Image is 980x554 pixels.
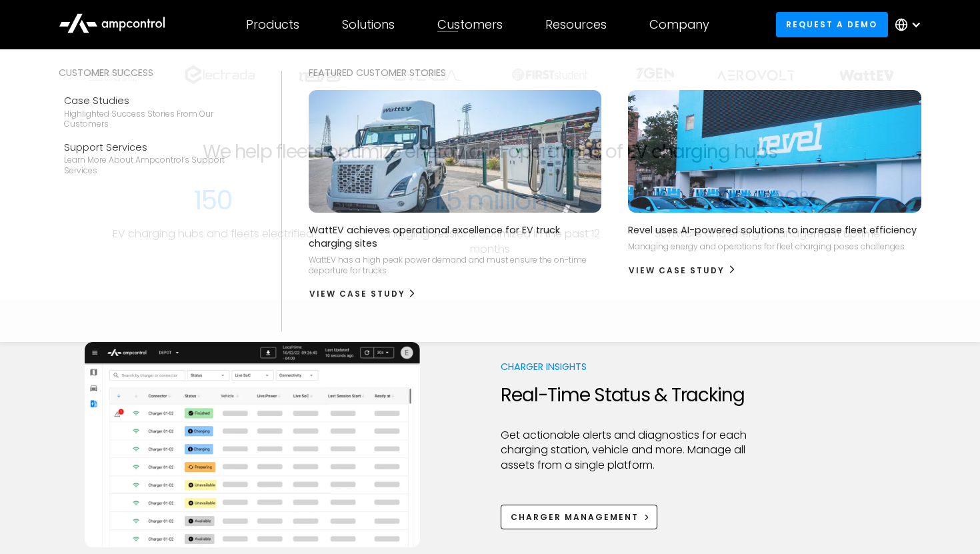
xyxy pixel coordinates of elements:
[246,17,299,32] div: Products
[85,342,420,547] img: Ampcontrol EV charging management system for on time departure
[309,288,405,300] div: View Case Study
[64,155,249,175] div: Learn more about Ampcontrol’s support services
[545,17,607,32] div: Resources
[628,223,917,237] p: Revel uses AI-powered solutions to increase fleet efficiency
[649,17,709,32] div: Company
[628,241,905,252] p: Managing energy and operations for fleet charging poses challenges
[342,17,395,32] div: Solutions
[309,65,921,80] div: Featured Customer Stories
[59,135,254,181] a: Support ServicesLearn more about Ampcontrol’s support services
[511,511,639,523] div: Charger Management
[501,428,757,473] p: Get actionable alerts and diagnostics for each charging station, vehicle and more. Manage all ass...
[501,505,657,529] a: Charger Management
[59,65,254,80] div: Customer success
[501,360,757,373] p: Charger Insights
[437,17,503,32] div: Customers
[64,109,249,129] div: Highlighted success stories From Our Customers
[309,255,602,275] p: WattEV has a high peak power demand and must ensure the on-time departure for trucks
[64,140,249,155] div: Support Services
[776,12,888,37] a: Request a demo
[309,223,602,250] p: WattEV achieves operational excellence for EV truck charging sites
[64,93,249,108] div: Case Studies
[59,88,254,135] a: Case StudiesHighlighted success stories From Our Customers
[501,384,757,407] h2: Real-Time Status & Tracking
[309,283,417,305] a: View Case Study
[629,265,725,277] div: View Case Study
[628,260,737,281] a: View Case Study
